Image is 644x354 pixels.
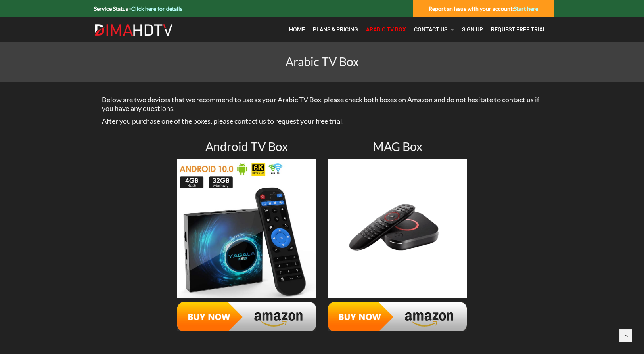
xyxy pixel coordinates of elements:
[458,21,487,38] a: Sign Up
[414,26,447,33] span: Contact Us
[289,26,305,33] span: Home
[286,54,359,69] span: Arabic TV Box
[131,5,182,12] a: Click here for details
[205,139,288,153] span: Android TV Box
[514,5,538,12] a: Start here
[487,21,550,38] a: Request Free Trial
[313,26,358,33] span: Plans & Pricing
[373,139,422,153] span: MAG Box
[94,24,173,36] img: Dima HDTV
[462,26,483,33] span: Sign Up
[619,329,632,342] a: Back to top
[309,21,362,38] a: Plans & Pricing
[285,21,309,38] a: Home
[429,5,538,12] strong: Report an issue with your account:
[410,21,458,38] a: Contact Us
[366,26,406,33] span: Arabic TV Box
[94,5,182,12] strong: Service Status -
[102,95,539,113] span: Below are two devices that we recommend to use as your Arabic TV Box, please check both boxes on ...
[362,21,410,38] a: Arabic TV Box
[102,117,344,125] span: After you purchase one of the boxes, please contact us to request your free trial.
[491,26,546,33] span: Request Free Trial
